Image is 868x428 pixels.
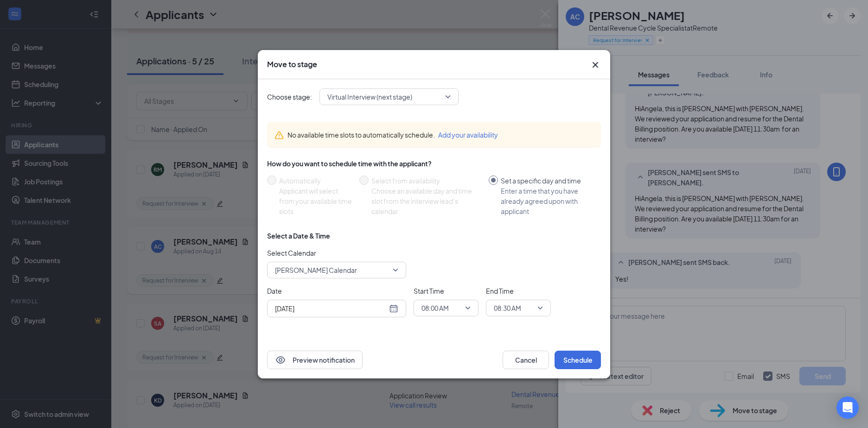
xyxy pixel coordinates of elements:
button: Schedule [555,351,601,369]
span: Start Time [414,286,479,296]
div: How do you want to schedule time with the applicant? [267,159,601,168]
svg: Cross [590,59,601,70]
button: EyePreview notification [267,351,363,369]
h3: Move to stage [267,59,317,69]
svg: Warning [274,131,284,140]
span: End Time [486,286,551,296]
span: Select Calendar [267,248,406,258]
div: Select from availability [371,176,481,186]
div: Automatically [279,176,352,186]
span: Virtual Interview (next stage) [327,90,412,104]
input: Aug 26, 2025 [275,303,387,314]
button: Close [590,59,601,70]
div: Open Intercom Messenger [836,397,859,419]
span: Choose stage: [267,92,312,102]
div: Applicant will select from your available time slots [279,186,352,216]
button: Add your availability [438,130,498,140]
button: Cancel [503,351,549,369]
span: 08:00 AM [421,301,449,315]
span: 08:30 AM [494,301,521,315]
span: Date [267,286,406,296]
div: No available time slots to automatically schedule. [287,130,594,140]
div: Set a specific day and time [501,176,594,186]
svg: Eye [275,354,286,365]
div: Choose an available day and time slot from the interview lead’s calendar [371,186,481,216]
div: Enter a time that you have already agreed upon with applicant [501,186,594,216]
div: Select a Date & Time [267,231,330,240]
span: [PERSON_NAME] Calendar [275,263,357,277]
